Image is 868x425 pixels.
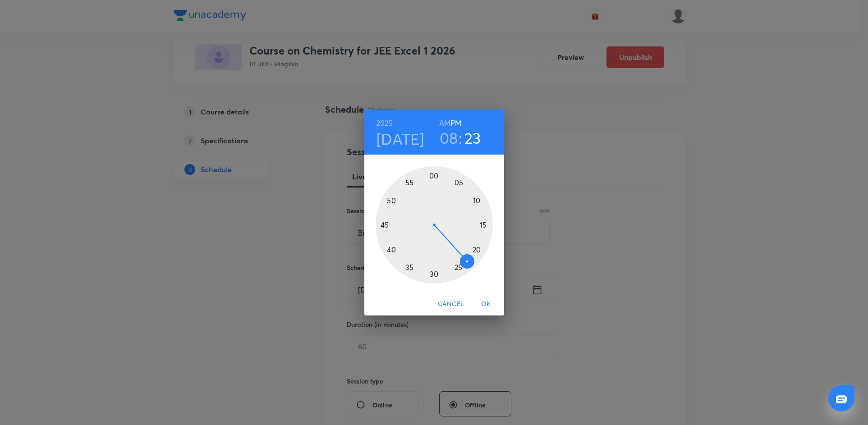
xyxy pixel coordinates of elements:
button: 2025 [377,117,393,129]
span: Cancel [438,298,464,310]
button: AM [439,117,450,129]
button: PM [450,117,461,129]
button: [DATE] [377,129,424,148]
button: Cancel [434,296,468,312]
span: OK [475,298,497,310]
h3: : [459,128,462,147]
button: OK [472,296,501,312]
button: 08 [440,128,458,147]
button: 23 [464,128,481,147]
